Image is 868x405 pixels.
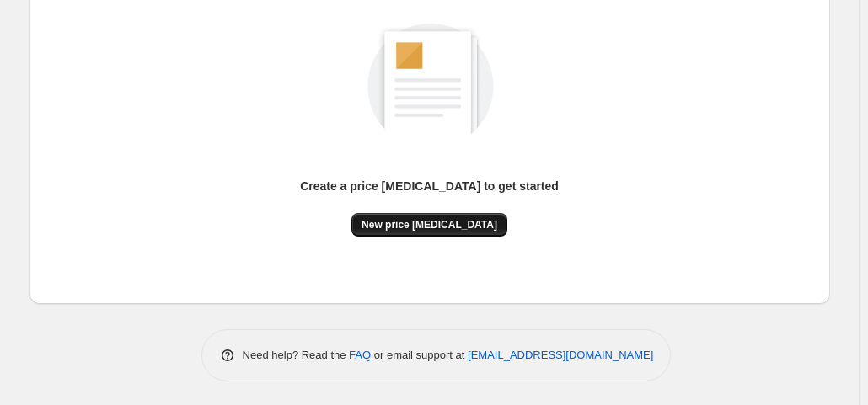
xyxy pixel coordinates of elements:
span: or email support at [371,349,468,361]
a: FAQ [349,349,371,361]
span: Need help? Read the [243,349,350,361]
button: New price [MEDICAL_DATA] [351,213,507,237]
a: [EMAIL_ADDRESS][DOMAIN_NAME] [468,349,653,361]
span: New price [MEDICAL_DATA] [362,218,497,232]
p: Create a price [MEDICAL_DATA] to get started [300,178,559,195]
